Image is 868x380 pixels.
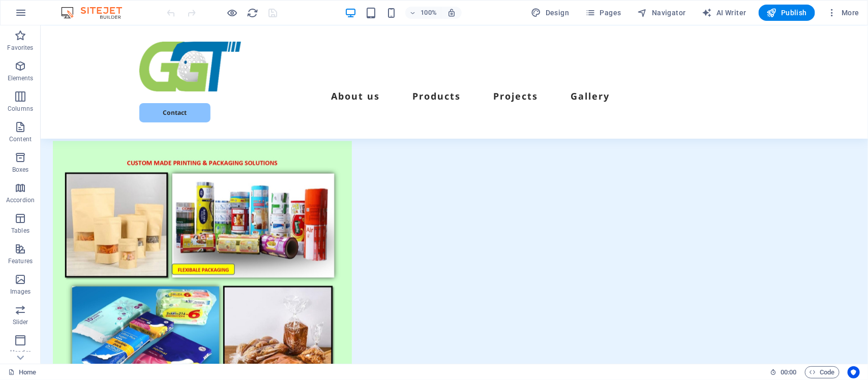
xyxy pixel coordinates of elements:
[11,227,29,235] p: Tables
[770,366,797,378] h6: Session time
[531,8,570,18] span: Design
[247,7,259,19] i: Reload page
[447,8,456,17] i: On resize automatically adjust zoom level to fit chosen device.
[767,8,807,18] span: Publish
[702,8,746,18] span: AI Writer
[698,5,751,21] button: AI Writer
[8,105,33,113] p: Columns
[527,5,574,21] div: Design (Ctrl+Alt+Y)
[827,8,859,18] span: More
[634,5,690,21] button: Navigator
[10,288,31,296] p: Images
[226,7,238,19] button: Click here to leave preview mode and continue editing
[58,7,135,19] img: Editor Logo
[810,366,835,378] span: Code
[9,135,32,143] p: Content
[247,7,259,19] button: reload
[788,368,789,376] span: :
[405,7,441,19] button: 100%
[13,318,28,326] p: Slider
[581,5,625,21] button: Pages
[6,196,35,204] p: Accordion
[848,366,860,378] button: Usercentrics
[638,8,686,18] span: Navigator
[781,366,796,378] span: 00 00
[823,5,863,21] button: More
[527,5,574,21] button: Design
[7,44,33,52] p: Favorites
[8,257,33,265] p: Features
[585,8,621,18] span: Pages
[12,166,29,174] p: Boxes
[421,7,437,19] h6: 100%
[8,366,36,378] a: Click to cancel selection. Double-click to open Pages
[10,349,31,357] p: Header
[8,74,34,82] p: Elements
[759,5,815,21] button: Publish
[805,366,840,378] button: Code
